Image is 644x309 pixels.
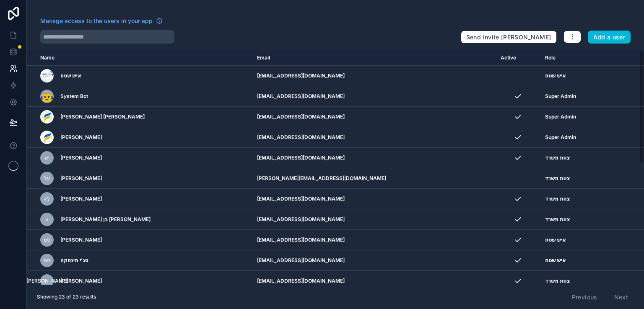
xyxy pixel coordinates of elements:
td: [EMAIL_ADDRESS][DOMAIN_NAME] [252,107,496,127]
span: צוות משרד [545,154,570,161]
span: [PERSON_NAME] [60,196,102,202]
span: איש שטח [60,72,81,79]
span: Super Admin [545,93,576,100]
span: סמ [44,237,50,243]
span: איש שטח [545,257,566,264]
span: צוות משרד [545,175,570,182]
span: [PERSON_NAME] [60,154,102,161]
td: [EMAIL_ADDRESS][DOMAIN_NAME] [252,189,496,209]
td: [EMAIL_ADDRESS][DOMAIN_NAME] [252,230,496,250]
span: [PERSON_NAME] [26,278,68,284]
span: [PERSON_NAME] [60,237,102,243]
span: איש שטח [545,237,566,243]
span: סג'י מינטקה [60,257,88,264]
th: Email [252,50,496,66]
span: יא [45,154,49,161]
button: Add a user [588,31,631,44]
td: [PERSON_NAME][EMAIL_ADDRESS][DOMAIN_NAME] [252,168,496,189]
span: [PERSON_NAME] בן [PERSON_NAME] [60,216,151,223]
span: ע [45,216,49,223]
span: סמ [44,257,50,264]
span: System Bot [60,93,88,100]
th: Active [496,50,540,66]
th: Role [540,50,612,66]
td: [EMAIL_ADDRESS][DOMAIN_NAME] [252,66,496,86]
span: [PERSON_NAME] [60,134,102,141]
td: [EMAIL_ADDRESS][DOMAIN_NAME] [252,209,496,230]
td: [EMAIL_ADDRESS][DOMAIN_NAME] [252,148,496,168]
td: [EMAIL_ADDRESS][DOMAIN_NAME] [252,86,496,107]
span: איש שטח [545,72,566,79]
a: Manage access to the users in your app [40,17,163,25]
span: על [44,175,50,182]
div: scrollable content [27,50,644,285]
span: צוות משרד [545,278,570,284]
span: Super Admin [545,134,576,141]
span: [PERSON_NAME] [PERSON_NAME] [60,113,145,120]
span: צוות משרד [545,196,570,202]
span: [PERSON_NAME] [60,278,102,284]
span: [PERSON_NAME] [60,175,102,182]
th: Name [27,50,252,66]
td: [EMAIL_ADDRESS][DOMAIN_NAME] [252,250,496,271]
span: Showing 23 of 23 results [37,294,96,300]
span: Super Admin [545,113,576,120]
span: לא [44,196,50,202]
button: Send invite [PERSON_NAME] [461,31,557,44]
span: Manage access to the users in your app [40,17,153,25]
span: צוות משרד [545,216,570,223]
td: [EMAIL_ADDRESS][DOMAIN_NAME] [252,271,496,291]
td: [EMAIL_ADDRESS][DOMAIN_NAME] [252,127,496,148]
